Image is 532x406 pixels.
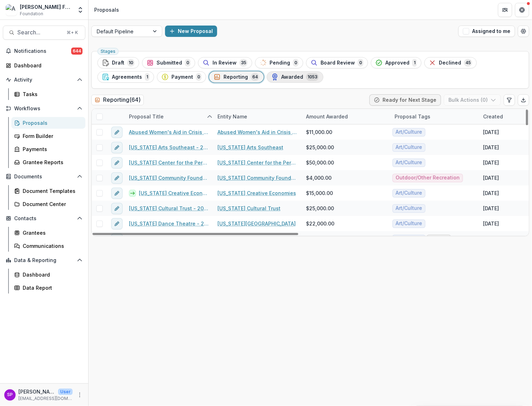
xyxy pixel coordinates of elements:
[23,90,80,98] div: Tasks
[302,113,352,120] div: Amount Awarded
[504,94,515,106] button: Edit table settings
[209,71,264,83] button: Reporting64
[11,185,85,197] a: Document Templates
[267,71,323,83] button: Awarded1053
[23,271,80,278] div: Dashboard
[3,60,85,71] a: Dashboard
[302,109,390,124] div: Amount Awarded
[358,59,363,67] span: 0
[306,235,331,243] span: $5,000.00
[321,60,355,66] span: Board Review
[385,60,409,66] span: Approved
[111,172,123,184] button: edit
[483,128,499,136] div: [DATE]
[3,213,85,224] button: Open Contacts
[75,3,85,17] button: Open entity switcher
[145,73,149,81] span: 1
[94,6,119,13] div: Proposals
[11,227,85,239] a: Grantees
[483,220,499,227] div: [DATE]
[129,159,209,166] a: [US_STATE] Center for the Performing Arts, Inc. - 2025 - [PERSON_NAME] Foundation Grant Application
[127,59,135,67] span: 10
[439,60,461,66] span: Declined
[23,187,80,195] div: Document Templates
[125,109,213,124] div: Proposal Title
[111,127,123,138] button: edit
[479,113,507,120] div: Created
[293,59,299,67] span: 0
[23,132,80,140] div: Form Builder
[483,205,499,212] div: [DATE]
[14,174,74,180] span: Documents
[251,73,259,81] span: 64
[14,48,71,54] span: Notifications
[23,145,80,153] div: Payments
[444,94,501,106] button: Bulk Actions (0)
[17,29,62,36] span: Search...
[390,109,479,124] div: Proposal Tags
[483,189,499,197] div: [DATE]
[7,393,13,397] div: Sara Perman
[3,26,85,40] button: Search...
[306,73,319,81] span: 1053
[223,74,248,80] span: Reporting
[111,203,123,214] button: edit
[20,11,43,17] span: Foundation
[65,29,79,37] div: ⌘ + K
[20,3,73,11] div: [PERSON_NAME] Foundation
[306,144,334,151] span: $25,000.00
[518,94,529,106] button: Export table data
[11,269,85,280] a: Dashboard
[306,57,368,68] button: Board Review0
[97,71,154,83] button: Agreements1
[11,130,85,142] a: Form Builder
[369,94,441,106] button: Ready for Next Stage
[3,171,85,182] button: Open Documents
[11,156,85,168] a: Grantee Reports
[139,189,209,197] a: [US_STATE] Creative Economies - 2025 - [PERSON_NAME] Foundation Grant Application
[129,144,209,151] a: [US_STATE] Arts Southeast - 2025 - [PERSON_NAME] Foundation Grant Application
[483,144,499,151] div: [DATE]
[483,235,499,243] div: [DATE]
[306,174,332,182] span: $4,000.00
[125,113,168,120] div: Proposal Title
[11,88,85,100] a: Tasks
[14,106,74,112] span: Workflows
[142,57,195,68] button: Submitted0
[306,220,334,227] span: $22,000.00
[11,117,85,129] a: Proposals
[306,159,334,166] span: $50,000.00
[217,144,283,151] a: [US_STATE] Arts Southeast
[464,59,472,67] span: 45
[14,216,74,222] span: Contacts
[165,26,217,37] button: New Proposal
[306,128,332,136] span: $11,000.00
[3,255,85,266] button: Open Data & Reporting
[3,45,85,57] button: Notifications644
[217,159,298,166] a: [US_STATE] Center for the Performing Arts, Inc.
[58,389,73,395] p: User
[14,62,80,69] div: Dashboard
[111,142,123,153] button: edit
[129,205,209,212] a: [US_STATE] Cultural Trust - 2024 - [PERSON_NAME] Foundation Grant Application
[424,57,477,68] button: Declined45
[371,57,421,68] button: Approved1
[483,159,499,166] div: [DATE]
[111,157,123,168] button: edit
[306,189,333,197] span: $15,000.00
[18,395,73,402] p: [EMAIL_ADDRESS][DOMAIN_NAME]
[11,282,85,294] a: Data Report
[390,113,435,120] div: Proposal Tags
[11,198,85,210] a: Document Center
[91,95,144,105] h2: Reporting ( 64 )
[129,174,209,182] a: [US_STATE] Community Foundation, [GEOGRAPHIC_DATA] Fund - 2024 - [PERSON_NAME] Foundation Grant A...
[97,57,139,68] button: Draft10
[213,60,237,66] span: In Review
[23,200,80,208] div: Document Center
[6,4,17,16] img: Atwood Foundation
[217,128,298,136] a: Abused Women's Aid in Crisis (AWAIC)
[91,5,122,15] nav: breadcrumb
[129,128,209,136] a: Abused Women's Aid in Crisis (AWAIC) - 2025 - [PERSON_NAME] Foundation Grant Application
